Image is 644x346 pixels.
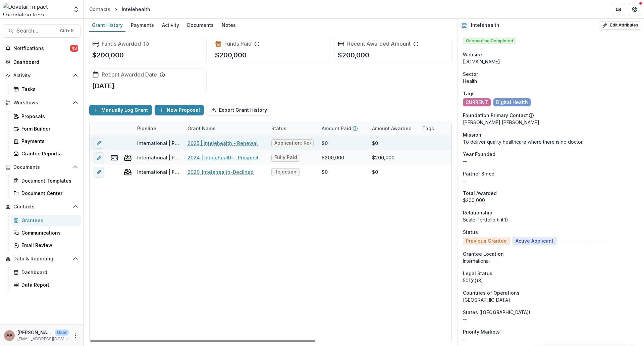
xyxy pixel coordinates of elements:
[187,154,259,161] a: 2024 | Intelehealth - Prospect
[89,19,125,32] a: Grant History
[3,97,81,108] button: Open Workflows
[183,121,267,136] div: Grant Name
[562,238,606,244] span: Previous Applicant
[463,190,497,197] span: Total Awarded
[89,105,152,115] button: Manually Log Grant
[3,43,81,54] button: Notifications43
[3,3,69,16] img: Dovetail Impact Foundation logo
[463,90,475,97] span: Tags
[372,140,378,147] div: $0
[21,138,75,145] div: Payments
[11,240,81,251] a: Email Review
[21,229,75,236] div: Communications
[372,168,378,176] div: $0
[3,253,81,264] button: Open Data & Reporting
[368,121,418,136] div: Amount Awarded
[102,71,157,78] h2: Recent Awarded Date
[463,138,639,145] p: To deliver quality healthcare where there is no doctor.
[463,70,478,78] span: Sector
[94,167,104,178] button: edit
[183,125,220,132] div: Grant Name
[92,50,124,60] p: $200,000
[471,22,499,28] h2: Intelehealth
[219,19,238,32] a: Notes
[11,279,81,290] a: Data Report
[372,154,394,161] div: $200,000
[133,121,183,136] div: Pipeline
[187,140,258,147] a: 2025 | Intelehealth - Renewal
[21,281,75,288] div: Data Report
[274,155,297,160] span: Fully Paid
[322,154,344,161] div: $200,000
[496,100,528,105] span: Digital Health
[267,125,290,132] div: Status
[13,58,75,65] div: Dashboard
[463,51,482,58] span: Website
[463,229,478,236] span: Status
[463,78,639,85] p: Health
[187,168,254,176] a: 2020-Intelehealth-Declined
[17,329,52,336] p: [PERSON_NAME] [PERSON_NAME]
[219,20,238,30] div: Notes
[466,238,507,244] span: Previous Grantee
[516,238,553,244] span: Active Applicant
[11,267,81,278] a: Dashboard
[13,204,70,210] span: Contacts
[87,4,113,14] a: Contacts
[612,3,625,16] button: Partners
[21,113,75,120] div: Proposals
[137,168,179,176] div: International | Prospects Pipeline
[463,177,639,184] p: --
[463,131,481,138] span: Mission
[3,162,81,172] button: Open Documents
[267,121,318,136] div: Status
[463,119,639,126] p: [PERSON_NAME] [PERSON_NAME]
[21,190,75,197] div: Document Center
[463,270,492,277] span: Legal Status
[3,56,81,67] a: Dashboard
[102,41,141,47] h2: Funds Awarded
[89,20,125,30] div: Grant History
[71,332,79,340] button: More
[11,227,81,238] a: Communications
[11,215,81,226] a: Grantees
[368,125,416,132] div: Amount Awarded
[463,296,639,303] p: [GEOGRAPHIC_DATA]
[94,138,104,149] button: edit
[92,81,115,91] p: [DATE]
[128,20,157,30] div: Payments
[463,38,516,44] span: Onboarding Completed
[17,336,69,342] p: [EMAIL_ADDRESS][DOMAIN_NAME]
[463,151,495,158] span: Year Founded
[322,168,328,176] div: $0
[11,123,81,134] a: Form Builder
[463,209,492,216] span: Relationship
[207,105,271,115] button: Export Grant History
[122,6,150,13] div: Intelehealth
[463,59,500,64] a: [DOMAIN_NAME]
[466,100,488,105] span: CURRENT
[463,328,500,335] span: Priority Markets
[628,3,641,16] button: Get Help
[184,19,216,32] a: Documents
[224,41,252,47] h2: Funds Paid
[159,19,182,32] a: Activity
[418,125,438,132] div: Tags
[137,154,179,161] div: International | Prospects Pipeline
[71,3,81,16] button: Open entity switcher
[89,6,110,13] div: Contacts
[463,158,639,165] p: --
[11,136,81,147] a: Payments
[3,70,81,81] button: Open Activity
[59,27,75,35] div: Ctrl + K
[159,20,182,30] div: Activity
[21,150,75,157] div: Grantee Reports
[128,19,157,32] a: Payments
[137,140,179,147] div: International | Prospects Pipeline
[418,121,469,136] div: Tags
[21,177,75,184] div: Document Templates
[318,121,368,136] div: Amount Paid
[3,24,81,38] button: Search...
